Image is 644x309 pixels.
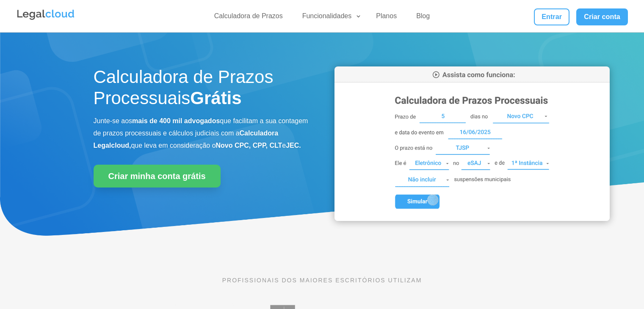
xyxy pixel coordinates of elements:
b: mais de 400 mil advogados [132,117,220,124]
b: JEC. [286,142,301,149]
a: Logo da Legalcloud [16,15,75,22]
a: Criar minha conta grátis [94,165,221,188]
a: Planos [371,12,402,24]
a: Criar conta [576,8,628,25]
a: Entrar [534,8,569,25]
b: Calculadora Legalcloud, [94,130,279,149]
img: Calculadora de Prazos Processuais da Legalcloud [334,66,610,221]
a: Calculadora de Prazos Processuais da Legalcloud [334,215,610,222]
strong: Grátis [190,88,241,108]
p: PROFISSIONAIS DOS MAIORES ESCRITÓRIOS UTILIZAM [94,276,551,285]
a: Blog [411,12,435,24]
b: Novo CPC, CPP, CLT [216,142,282,149]
a: Funcionalidades [297,12,362,24]
a: Calculadora de Prazos [209,12,288,24]
img: Legalcloud Logo [16,8,75,21]
p: Junte-se aos que facilitam a sua contagem de prazos processuais e cálculos judiciais com a que le... [94,115,310,152]
h1: Calculadora de Prazos Processuais [94,66,310,113]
